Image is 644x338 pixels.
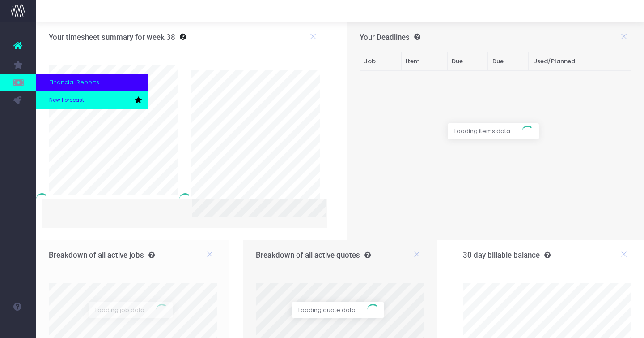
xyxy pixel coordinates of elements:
h3: Your timesheet summary for week 38 [49,33,175,42]
span: Financial Reports [49,78,99,87]
a: New Forecast [36,91,148,109]
span: Loading quote data... [292,302,366,318]
h3: 30 day billable balance [463,251,551,260]
span: Loading job data... [89,302,155,318]
span: Loading items data... [448,123,521,139]
img: images/default_profile_image.png [11,320,25,334]
span: New Forecast [49,96,84,104]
